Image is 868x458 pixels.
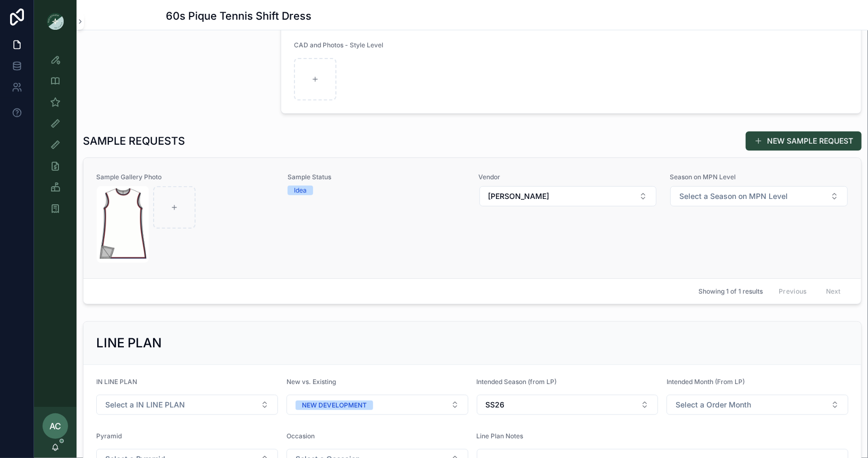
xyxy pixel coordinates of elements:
span: Showing 1 of 1 results [698,287,763,296]
span: Vendor [479,173,658,181]
button: Select Button [286,395,468,415]
span: AC [49,420,61,432]
button: Select Button [670,186,848,206]
h2: LINE PLAN [96,335,162,352]
button: NEW SAMPLE REQUEST [746,131,862,151]
span: IN LINE PLAN [96,378,137,386]
button: Select Button [479,186,657,206]
span: Select a Season on MPN Level [679,191,788,202]
span: Select a Order Month [676,399,751,410]
img: Screenshot-2025-10-02-at-11.23.39-AM.png [97,186,149,263]
h1: 60s Pique Tennis Shift Dress [166,9,312,23]
div: scrollable content [34,43,77,232]
div: NEW DEVELOPMENT [302,401,367,410]
span: Season on MPN Level [670,173,848,181]
span: SS26 [486,399,505,410]
span: Sample Gallery Photo [96,173,275,181]
span: New vs. Existing [286,378,336,386]
img: App logo [47,13,64,30]
span: Occasion [286,432,315,440]
button: Select Button [667,395,848,415]
h1: SAMPLE REQUESTS [83,134,185,148]
span: Pyramid [96,432,122,440]
span: Sample Status [288,173,466,181]
span: Select a IN LINE PLAN [105,399,185,410]
a: Sample Gallery PhotoScreenshot-2025-10-02-at-11.23.39-AM.pngSample StatusIdeaVendorSelect ButtonS... [83,158,861,278]
span: Line Plan Notes [477,432,524,440]
div: Idea [294,186,307,195]
span: Intended Month (From LP) [667,378,745,386]
span: [PERSON_NAME] [488,191,550,202]
span: Intended Season (from LP) [477,378,557,386]
span: CAD and Photos - Style Level [294,41,383,49]
button: Select Button [96,395,278,415]
button: Select Button [477,395,659,415]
